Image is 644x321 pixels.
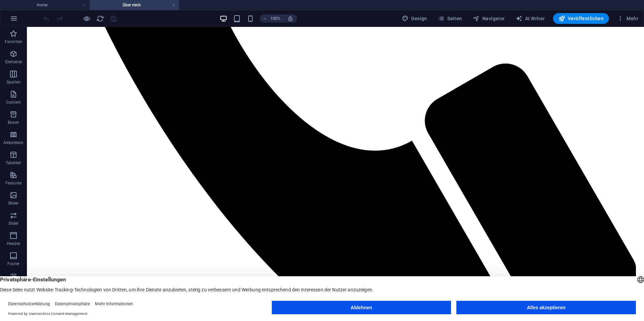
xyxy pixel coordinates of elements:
[83,14,91,23] button: Klicke hier, um den Vorschau-Modus zu verlassen
[435,13,465,24] button: Seiten
[3,140,23,145] p: Akkordeon
[513,13,548,24] button: AI Writer
[6,100,21,105] p: Content
[399,13,430,24] button: Design
[8,201,19,206] p: Bilder
[96,14,104,23] button: reload
[402,15,427,22] span: Design
[260,14,284,23] button: 100%
[553,13,609,24] button: Veröffentlichen
[473,15,505,22] span: Navigator
[399,13,430,24] div: Design (Strg+Alt+Y)
[516,15,545,22] span: AI Writer
[438,15,462,22] span: Seiten
[8,221,19,226] p: Slider
[90,1,179,9] h4: Über mich
[558,15,604,22] span: Veröffentlichen
[8,120,19,125] p: Boxen
[7,261,20,266] p: Footer
[5,59,22,65] p: Elemente
[6,79,21,85] p: Spalten
[6,160,21,166] p: Tabellen
[470,13,508,24] button: Navigator
[287,15,293,22] i: Bei Größenänderung Zoomstufe automatisch an das gewählte Gerät anpassen.
[7,241,20,246] p: Header
[5,180,22,186] p: Features
[614,13,641,24] button: Mehr
[617,15,638,22] span: Mehr
[96,15,104,23] i: Seite neu laden
[270,14,281,23] h6: 100%
[5,39,22,44] p: Favoriten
